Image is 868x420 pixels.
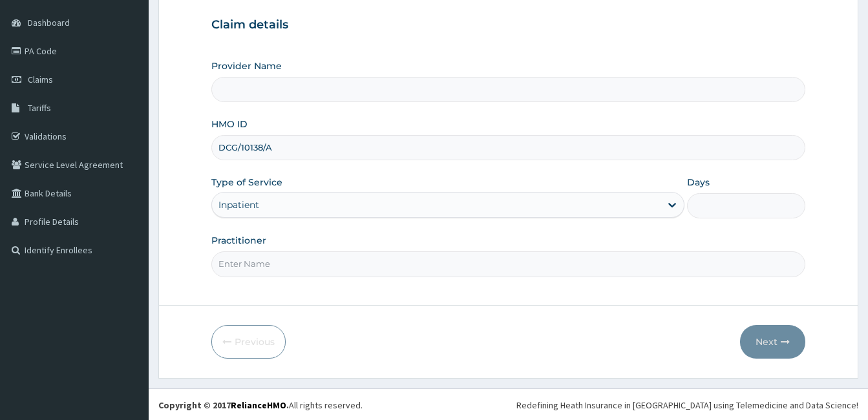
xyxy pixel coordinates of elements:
h3: Claim details [211,18,805,32]
button: Next [740,325,805,359]
a: RelianceHMO [231,399,286,411]
input: Enter Name [211,251,805,277]
label: Days [687,176,710,189]
button: Previous [211,325,286,359]
label: Type of Service [211,176,282,189]
span: Claims [28,74,53,85]
strong: Copyright © 2017 . [158,399,289,411]
div: Redefining Heath Insurance in [GEOGRAPHIC_DATA] using Telemedicine and Data Science! [516,399,858,412]
span: Dashboard [28,17,70,28]
span: Tariffs [28,102,51,114]
label: Provider Name [211,59,282,72]
input: Enter HMO ID [211,135,805,160]
div: Inpatient [218,198,259,211]
label: HMO ID [211,118,248,131]
label: Practitioner [211,234,266,247]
